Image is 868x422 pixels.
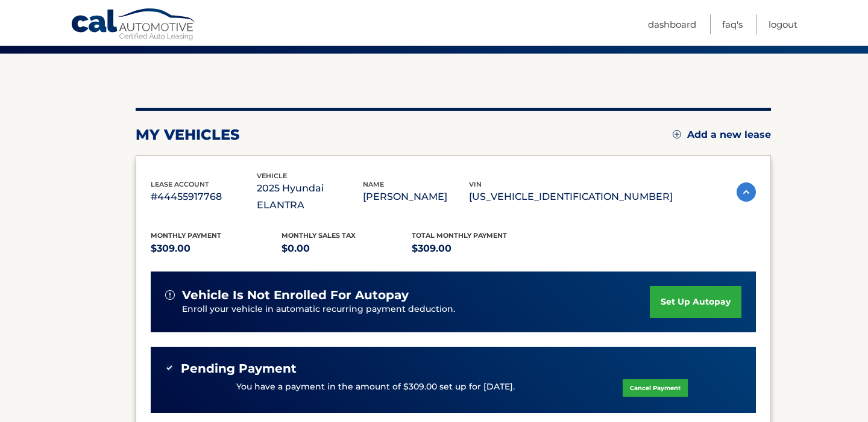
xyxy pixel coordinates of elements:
[281,231,356,240] span: Monthly sales Tax
[182,303,650,316] p: Enroll your vehicle in automatic recurring payment deduction.
[281,240,412,257] p: $0.00
[648,14,696,34] a: Dashboard
[151,188,257,205] p: #44455917768
[165,290,175,300] img: alert-white.svg
[182,288,409,303] span: vehicle is not enrolled for autopay
[769,14,797,34] a: Logout
[412,240,542,257] p: $309.00
[673,129,771,141] a: Add a new lease
[151,240,281,257] p: $309.00
[257,180,363,214] p: 2025 Hyundai ELANTRA
[650,286,741,318] a: set up autopay
[412,231,507,240] span: Total Monthly Payment
[469,188,673,205] p: [US_VEHICLE_IDENTIFICATION_NUMBER]
[737,182,756,202] img: accordion-active.svg
[71,8,197,43] a: Cal Automotive
[181,361,297,376] span: Pending Payment
[363,180,384,188] span: name
[257,172,287,180] span: vehicle
[136,126,240,144] h2: my vehicles
[151,231,221,240] span: Monthly Payment
[165,364,174,372] img: check-green.svg
[722,14,743,34] a: FAQ's
[469,180,482,188] span: vin
[151,180,209,188] span: lease account
[363,188,469,205] p: [PERSON_NAME]
[236,380,515,394] p: You have a payment in the amount of $309.00 set up for [DATE].
[673,130,681,138] img: add.svg
[623,379,688,397] a: Cancel Payment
